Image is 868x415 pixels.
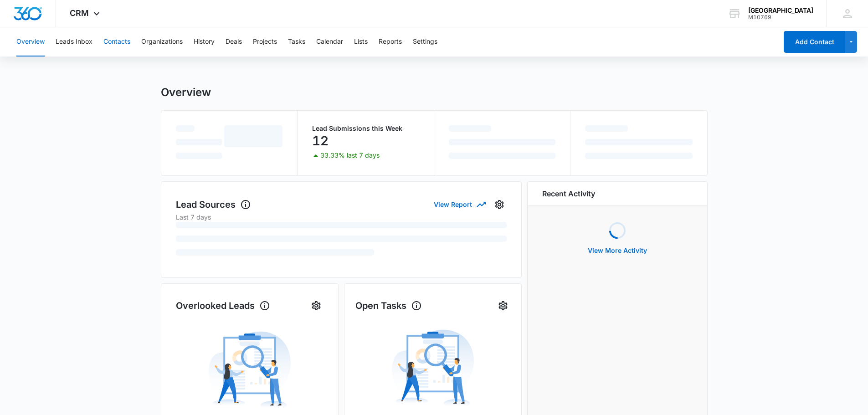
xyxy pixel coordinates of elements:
button: Add Contact [784,31,845,53]
h1: Overlooked Leads [176,299,270,313]
button: View More Activity [579,240,656,261]
button: Deals [226,27,242,56]
p: 33.33% last 7 days [320,152,380,159]
button: Leads Inbox [56,27,92,56]
button: Calendar [316,27,343,56]
button: Contacts [103,27,130,56]
button: Organizations [141,27,183,56]
button: Settings [309,298,324,313]
button: Lists [354,27,368,56]
button: View Report [434,196,485,212]
h1: Lead Sources [176,198,251,211]
button: Tasks [288,27,305,56]
button: Settings [496,298,510,313]
p: 12 [312,133,329,148]
div: account name [748,7,813,14]
p: Lead Submissions this Week [312,125,419,132]
button: Projects [253,27,277,56]
button: Settings [413,27,437,56]
div: account id [748,14,813,20]
button: History [194,27,215,56]
h1: Overview [161,86,211,99]
button: Reports [379,27,402,56]
button: Settings [492,197,507,212]
button: Overview [16,27,45,56]
span: CRM [70,8,89,18]
h6: Recent Activity [542,188,595,199]
h1: Open Tasks [355,299,422,313]
p: Last 7 days [176,212,507,222]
